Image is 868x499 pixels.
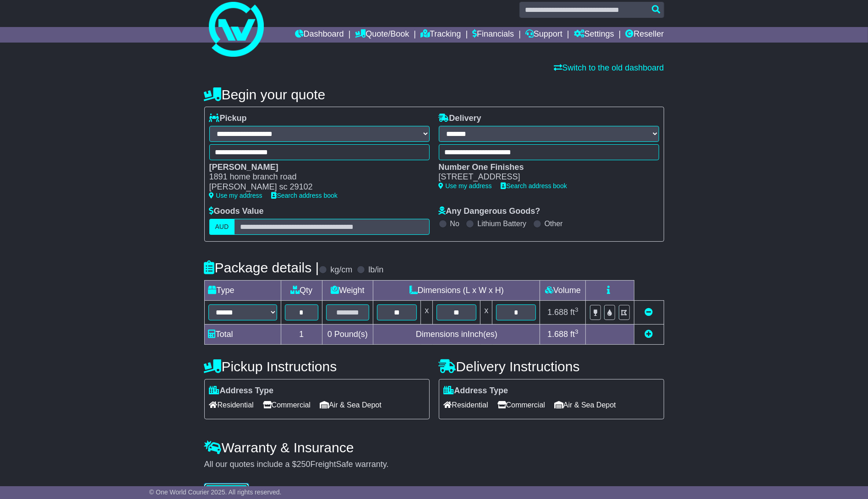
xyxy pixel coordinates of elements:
[373,280,540,300] td: Dimensions (L x W x H)
[547,330,568,339] span: 1.688
[209,219,235,235] label: AUD
[204,359,430,374] h4: Pickup Instructions
[439,163,650,173] div: Number One Finishes
[421,300,433,324] td: x
[645,308,653,317] a: Remove this item
[204,87,664,102] h4: Begin your quote
[373,324,540,344] td: Dimensions in Inch(es)
[570,308,579,317] span: ft
[322,324,373,344] td: Pound(s)
[545,219,563,228] label: Other
[547,308,568,317] span: 1.688
[472,27,514,43] a: Financials
[281,280,322,300] td: Qty
[625,27,664,43] a: Reseller
[574,27,614,43] a: Settings
[554,63,664,72] a: Switch to the old dashboard
[525,27,562,43] a: Support
[320,398,382,412] span: Air & Sea Depot
[439,359,664,374] h4: Delivery Instructions
[209,163,420,173] div: [PERSON_NAME]
[322,280,373,300] td: Weight
[209,398,254,412] span: Residential
[204,260,319,275] h4: Package details |
[297,460,311,469] span: 250
[444,386,508,396] label: Address Type
[209,386,274,396] label: Address Type
[281,324,322,344] td: 1
[209,182,420,192] div: [PERSON_NAME] sc 29102
[420,27,461,43] a: Tracking
[439,172,650,182] div: [STREET_ADDRESS]
[575,306,579,313] sup: 3
[439,206,540,217] label: Any Dangerous Goods?
[570,330,579,339] span: ft
[575,328,579,335] sup: 3
[497,398,545,412] span: Commercial
[204,460,664,470] div: All our quotes include a $ FreightSafe warranty.
[355,27,409,43] a: Quote/Book
[295,27,344,43] a: Dashboard
[480,300,492,324] td: x
[368,265,383,275] label: lb/in
[439,182,492,190] a: Use my address
[272,192,338,199] a: Search address book
[204,440,664,455] h4: Warranty & Insurance
[645,330,653,339] a: Add new item
[554,398,616,412] span: Air & Sea Depot
[209,114,247,124] label: Pickup
[204,324,281,344] td: Total
[540,280,586,300] td: Volume
[209,206,264,217] label: Goods Value
[330,265,352,275] label: kg/cm
[263,398,311,412] span: Commercial
[501,182,567,190] a: Search address book
[149,488,282,496] span: © One World Courier 2025. All rights reserved.
[209,192,262,199] a: Use my address
[204,280,281,300] td: Type
[477,219,526,228] label: Lithium Battery
[209,172,420,182] div: 1891 home branch road
[439,114,481,124] label: Delivery
[328,330,332,339] span: 0
[450,219,459,228] label: No
[444,398,488,412] span: Residential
